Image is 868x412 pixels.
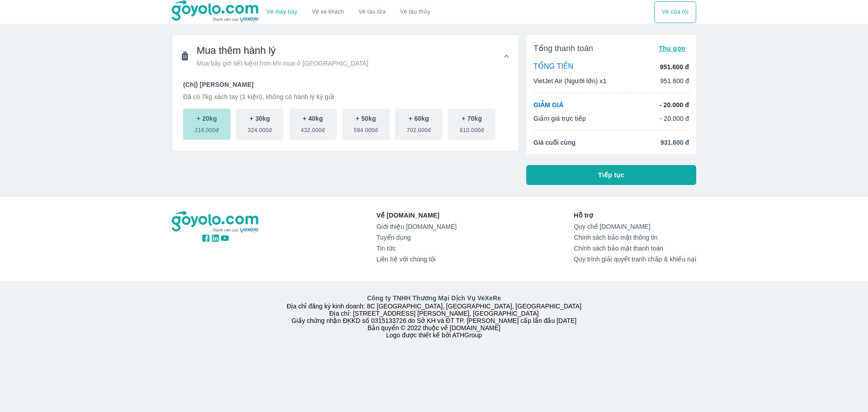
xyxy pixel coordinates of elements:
p: Hỗ trợ [574,211,696,220]
button: Tiếp tục [526,165,696,185]
p: 951.600 đ [660,76,689,85]
span: 810.000đ [460,123,484,134]
p: Đã có 7kg xách tay (1 kiện), không có hành lý ký gửi [183,92,508,101]
div: scrollable baggage options [183,109,508,140]
span: 594.000đ [354,123,378,134]
button: Vé của tôi [654,1,696,23]
p: + 50kg [356,114,376,123]
span: 931.600 đ [660,138,689,147]
p: VietJet Air (Người lớn) x1 [533,76,606,85]
span: Mua thêm hành lý [197,44,368,57]
p: Về [DOMAIN_NAME] [377,211,457,220]
p: + 20kg [197,114,217,123]
p: TỔNG TIỀN [533,62,573,72]
button: Thu gọn [655,42,689,55]
p: + 30kg [250,114,270,123]
button: + 50kg594.000đ [342,109,390,140]
span: 432.000đ [301,123,325,134]
p: + 40kg [303,114,323,123]
a: Liên hệ với chúng tôi [377,256,457,263]
button: + 60kg702.000đ [395,109,443,140]
button: + 30kg324.000đ [236,109,283,140]
a: Quy trình giải quyết tranh chấp & khiếu nại [574,256,696,263]
div: Mua thêm hành lýMua bây giờ tiết kiệm hơn khi mua ở [GEOGRAPHIC_DATA] [172,35,519,77]
p: - 20.000 đ [660,100,689,109]
p: Công ty TNHH Thương Mại Dịch Vụ VeXeRe [174,294,694,303]
button: + 40kg432.000đ [289,109,337,140]
div: Mua thêm hành lýMua bây giờ tiết kiệm hơn khi mua ở [GEOGRAPHIC_DATA] [172,77,519,151]
p: Giảm giá trực tiếp [533,114,586,123]
a: Tin tức [377,245,457,252]
p: (Chị) [PERSON_NAME] [183,80,508,89]
button: + 70kg810.000đ [448,109,495,140]
a: Chính sách bảo mật thông tin [574,234,696,241]
span: Mua bây giờ tiết kiệm hơn khi mua ở [GEOGRAPHIC_DATA] [197,59,368,68]
span: 702.000đ [407,123,431,134]
div: choose transportation mode [259,1,438,23]
p: + 60kg [409,114,429,123]
span: Giá cuối cùng [533,138,576,147]
div: choose transportation mode [654,1,696,23]
span: Thu gọn [659,45,685,52]
span: 216.000đ [195,123,219,134]
p: - 20.000 đ [660,114,689,123]
img: logo [172,211,259,233]
a: Vé xe khách [312,9,344,15]
span: Tổng thanh toán [533,43,593,54]
a: Giới thiệu [DOMAIN_NAME] [377,223,457,230]
span: 324.000đ [248,123,272,134]
a: Vé tàu lửa [351,1,393,23]
p: 951.600 đ [660,62,689,71]
p: + 70kg [462,114,482,123]
a: Chính sách bảo mật thanh toán [574,245,696,252]
button: Vé tàu thủy [393,1,438,23]
span: Tiếp tục [598,170,624,180]
a: Tuyển dụng [377,234,457,241]
div: Địa chỉ đăng ký kinh doanh: 8C [GEOGRAPHIC_DATA], [GEOGRAPHIC_DATA], [GEOGRAPHIC_DATA] Địa chỉ: [... [166,294,702,339]
button: + 20kg216.000đ [183,109,231,140]
a: Quy chế [DOMAIN_NAME] [574,223,696,230]
a: Vé máy bay [267,9,297,15]
p: GIẢM GIÁ [533,100,563,109]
